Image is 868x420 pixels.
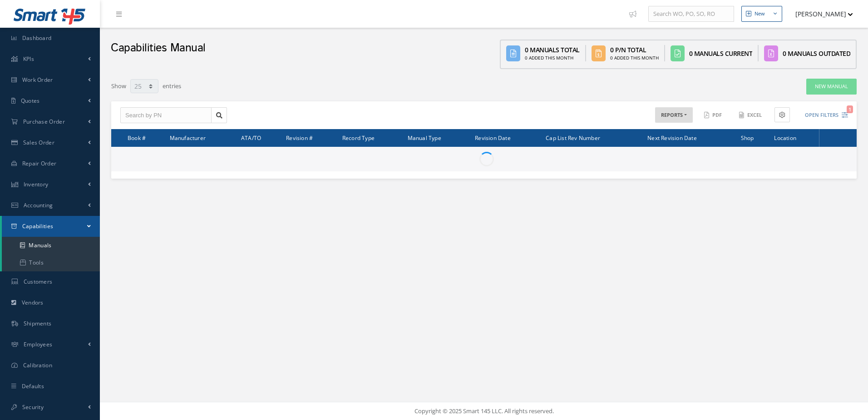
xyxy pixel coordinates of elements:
[755,10,765,18] div: New
[787,5,853,23] button: [PERSON_NAME]
[111,78,126,91] label: Show
[647,133,697,142] span: Next Revision Date
[689,49,753,58] div: 0 Manuals Current
[24,201,53,209] span: Accounting
[648,6,734,22] input: Search WO, PO, SO, RO
[163,78,181,91] label: entries
[783,49,850,58] div: 0 Manuals Outdated
[21,97,40,105] span: Quotes
[774,133,796,142] span: Location
[22,76,53,84] span: Work Order
[741,6,782,22] button: New
[120,107,212,124] input: Search by PN
[610,55,659,61] div: 0 Added this month
[24,320,52,327] span: Shipments
[23,55,34,63] span: KPIs
[797,108,848,123] button: Open Filters1
[735,107,768,123] button: Excel
[241,133,261,142] span: ATA/TO
[24,180,49,188] span: Inventory
[655,107,693,123] button: REPORTS
[109,407,859,416] div: Copyright © 2025 Smart 145 LLC. All rights reserved.
[700,107,728,123] button: PDF
[22,222,54,230] span: Capabilities
[546,133,600,142] span: Cap List Rev Number
[610,45,659,55] div: 0 P/N Total
[2,237,100,254] a: Manuals
[342,133,375,142] span: Record Type
[170,133,206,142] span: Manufacturer
[128,133,146,142] span: Book #
[408,133,441,142] span: Manual Type
[475,133,511,142] span: Revision Date
[22,382,44,390] span: Defaults
[23,118,65,125] span: Purchase Order
[22,299,44,306] span: Vendors
[2,216,100,237] a: Capabilities
[111,41,206,55] h2: Capabilities Manual
[23,361,52,369] span: Calibration
[2,254,100,271] a: Tools
[525,55,580,61] div: 0 Added this month
[847,105,853,113] span: 1
[286,133,313,142] span: Revision #
[806,79,857,95] a: New Manual
[525,45,580,55] div: 0 Manuals Total
[741,133,754,142] span: Shop
[23,139,54,146] span: Sales Order
[24,340,53,348] span: Employees
[24,278,53,285] span: Customers
[22,160,57,167] span: Repair Order
[22,34,52,42] span: Dashboard
[22,403,44,411] span: Security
